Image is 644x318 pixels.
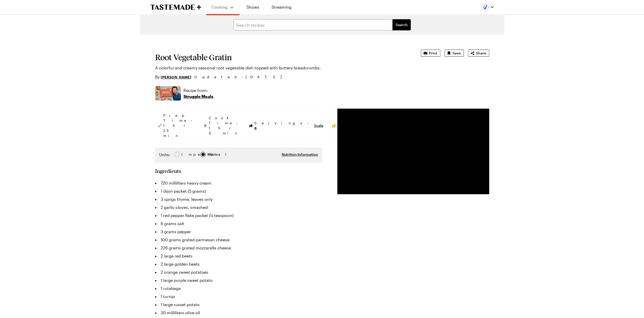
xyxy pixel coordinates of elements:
span: Save [452,51,461,56]
button: Print [421,50,440,57]
span: 8 [254,126,257,130]
li: 2 orange sweet potatoes [155,268,322,276]
li: 1 large purple sweet potato [155,276,322,284]
span: Metric [207,152,219,157]
span: Imperial [181,152,196,157]
span: Search [396,22,408,27]
video-js: Video Player [337,109,489,194]
button: Profile picture [481,3,494,11]
li: 3 sprigs thyme, leaves only [155,195,322,203]
button: Scale [314,123,323,128]
button: Nutrition Information [282,152,318,157]
li: 3 grams pepper [155,228,322,236]
li: 1 dijon packet (5 grams) [155,187,322,195]
li: 1 turnip [155,292,322,301]
p: Struggle Meals [183,93,213,100]
li: 6 grams salt [155,220,322,228]
span: Print [429,51,437,56]
li: 1 rutabaga [155,284,322,292]
li: 2 garlic cloves, smashed [155,203,322,211]
span: Servings: [254,121,311,131]
a: To Tastemade Home Page [150,4,201,10]
li: 100 grams grated parmesan cheese [155,236,322,244]
span: Updated : [DATE] [194,74,287,80]
span: Cooking [211,5,227,9]
img: Show where recipe is used [155,86,181,101]
img: Profile picture [481,3,489,11]
button: filters [392,19,411,30]
span: Share [476,51,486,56]
div: Metric [207,152,218,157]
h1: Root Vegetable Gratin [155,53,407,62]
span: Prep Time: 1 hr 25 min [163,113,195,138]
li: 2 large golden beets [155,260,322,268]
p: By [155,74,191,80]
button: Save recipe [444,50,464,57]
a: [PERSON_NAME] [161,74,191,80]
p: Recipe from: [183,87,213,93]
div: Imperial Metric [159,152,218,159]
h2: Ingredients [155,168,181,174]
p: A colorful and creamy seasonal root vegetable dish topped with buttery breadcrumbs. [155,65,407,71]
li: 2 large red beets [155,252,322,260]
button: Share [468,50,489,57]
li: 30 milliliters olive oil [155,309,322,317]
li: 1 large russet potato [155,301,322,309]
div: Imperial [181,152,195,157]
a: Recipe from:Struggle Meals [183,87,213,100]
label: Units: [159,152,170,158]
button: Cooking [211,2,234,12]
input: Search recipes [234,19,392,30]
li: 720 milliliters heavy cream [155,179,322,187]
span: Cook Time: 1 hr 5 min [209,115,240,136]
li: 226 grams grated mozzarella cheese [155,244,322,252]
li: 1 red pepper flake packet (¼ teaspoon) [155,211,322,220]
